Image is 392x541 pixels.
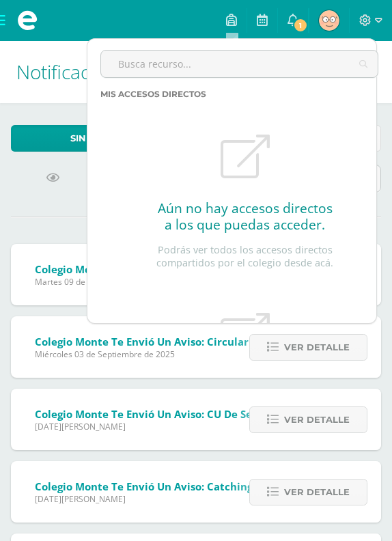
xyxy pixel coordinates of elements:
span: Notificaciones [16,59,135,85]
span: Sin leer [70,126,113,151]
span: Mis accesos directos [100,89,206,99]
span: [DATE][PERSON_NAME] [35,493,350,505]
input: Busca recurso... [101,51,378,77]
span: Ver detalle [284,407,350,432]
img: 9dfdac0779fa2ad334bfa702597c0904.png [319,10,339,31]
h2: Aún no hay accesos directos a los que puedas acceder. [158,200,333,233]
span: Colegio Monte te envió un aviso: Catching Up de Septiembre [35,480,350,493]
span: 1 [293,18,308,33]
span: Ver detalle [284,335,350,360]
span: Colegio Monte te envió un aviso: CU de septiembre [35,407,301,421]
p: Podrás ver todos los accesos directos compartidos por el colegio desde acá. [147,244,344,269]
span: [DATE][PERSON_NAME] [35,421,301,432]
span: Ver detalle [284,480,350,505]
a: Sin leer(873) [11,125,196,152]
